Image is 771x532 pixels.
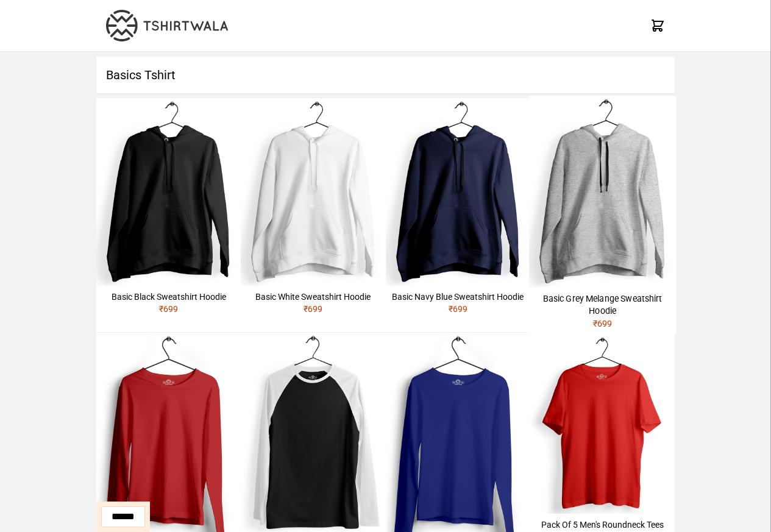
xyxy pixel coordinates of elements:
[106,10,228,41] img: TW-LOGO-400-104.png
[246,291,380,303] div: Basic White Sweatshirt Hoodie
[96,98,241,286] img: hoodie-male-black-1.jpg
[96,98,241,320] a: Basic Black Sweatshirt Hoodie₹699
[533,292,671,317] div: Basic Grey Melange Sweatshirt Hoodie
[530,333,675,514] img: red-4.jpg
[386,98,530,286] img: hoodie-male-navy-blue-1.jpg
[159,304,178,314] span: ₹ 699
[241,98,385,320] a: Basic White Sweatshirt Hoodie₹699
[592,318,612,328] span: ₹ 699
[304,304,322,314] span: ₹ 699
[528,96,676,335] a: Basic Grey Melange Sweatshirt Hoodie₹699
[391,291,525,303] div: Basic Navy Blue Sweatshirt Hoodie
[528,96,676,287] img: hoodie-male-grey-melange-1.jpg
[101,291,236,303] div: Basic Black Sweatshirt Hoodie
[535,519,670,531] div: Pack Of 5 Men's Roundneck Tees
[241,98,385,286] img: hoodie-male-white-1.jpg
[96,57,675,93] h1: Basics Tshirt
[449,304,467,314] span: ₹ 699
[386,98,530,320] a: Basic Navy Blue Sweatshirt Hoodie₹699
